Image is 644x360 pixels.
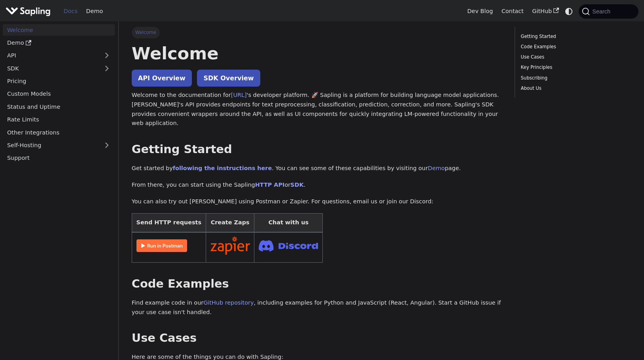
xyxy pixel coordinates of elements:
th: Chat with us [254,214,323,232]
a: [URL] [231,92,247,98]
a: About Us [521,85,628,92]
p: You can also try out [PERSON_NAME] using Postman or Zapier. For questions, email us or join our D... [132,197,504,207]
a: Demo [3,37,115,49]
span: Welcome [132,27,160,38]
a: Sapling.aiSapling.ai [6,6,53,17]
button: Switch between dark and light mode (currently system mode) [563,6,575,17]
a: GitHub repository [203,299,254,306]
a: Support [3,152,115,164]
img: Connect in Zapier [210,237,250,255]
img: Run in Postman [136,239,187,252]
p: From there, you can start using the Sapling or . [132,180,504,190]
p: Find example code in our , including examples for Python and JavaScript (React, Angular). Start a... [132,298,504,317]
h1: Welcome [132,43,504,64]
a: Other Integrations [3,127,115,138]
button: Expand sidebar category 'API' [99,50,115,61]
h2: Use Cases [132,331,504,345]
a: GitHub [528,5,563,17]
a: Code Examples [521,43,628,51]
a: Rate Limits [3,114,115,125]
a: Use Cases [521,53,628,61]
button: Search (Command+K) [579,4,638,19]
button: Expand sidebar category 'SDK' [99,63,115,74]
span: Search [590,8,615,15]
img: Sapling.ai [6,6,51,17]
a: Subscribing [521,74,628,82]
a: Getting Started [521,33,628,40]
p: Welcome to the documentation for 's developer platform. 🚀 Sapling is a platform for building lang... [132,91,504,128]
a: SDK Overview [197,70,260,87]
a: Key Principles [521,64,628,71]
a: Contact [497,5,528,17]
th: Create Zaps [206,214,254,232]
a: Welcome [3,24,115,36]
a: Custom Models [3,88,115,100]
a: Status and Uptime [3,101,115,112]
a: API [3,50,99,61]
a: Pricing [3,76,115,87]
a: Dev Blog [463,5,497,17]
a: Docs [59,5,82,17]
nav: Breadcrumbs [132,27,504,38]
a: SDK [3,63,99,74]
a: Demo [82,5,107,17]
a: Self-Hosting [3,140,115,151]
h2: Code Examples [132,277,504,291]
h2: Getting Started [132,142,504,157]
a: SDK [290,182,303,188]
a: HTTP API [255,182,285,188]
img: Join Discord [259,238,318,254]
a: Demo [428,165,445,171]
p: Get started by . You can see some of these capabilities by visiting our page. [132,164,504,173]
a: API Overview [132,70,192,87]
a: following the instructions here [173,165,272,171]
th: Send HTTP requests [132,214,206,232]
